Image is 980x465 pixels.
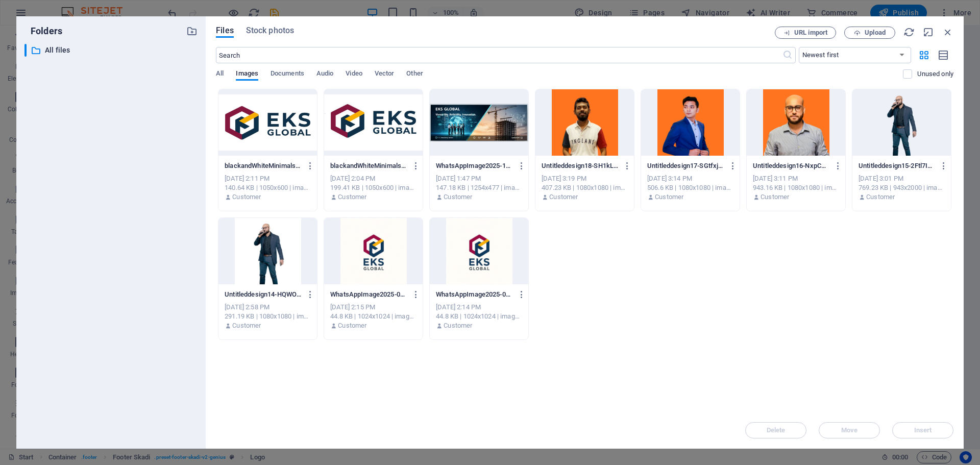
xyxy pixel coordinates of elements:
div: [DATE] 1:47 PM [436,174,522,183]
div: 44.8 KB | 1024x1024 | image/jpeg [330,312,416,321]
div: [DATE] 2:15 PM [330,303,416,312]
p: WhatsAppImage2025-08-25at1.56.21AM-Bf8OIud_L4H87qu-0zH6Hw.jpeg [330,290,407,299]
div: [DATE] 2:04 PM [330,174,416,183]
p: WhatsAppImage2025-10-06at5.42.47PM-RRyWXWtMsigE8czgf7Hlzw.jpeg [436,161,512,170]
i: Reload [903,27,915,38]
p: Customer [338,321,366,330]
i: Minimize [923,27,934,38]
button: URL import [775,27,836,39]
div: 199.41 KB | 1050x600 | image/png [330,183,416,192]
div: [DATE] 3:14 PM [647,174,733,183]
p: Customer [866,192,895,202]
p: Customer [444,192,472,202]
span: Documents [271,67,304,82]
div: 407.23 KB | 1080x1080 | image/png [542,183,628,192]
span: Stock photos [246,25,294,37]
p: Displays only files that are not in use on the website. Files added during this session can still... [917,69,953,79]
div: 769.23 KB | 943x2000 | image/png [859,183,945,192]
span: Vector [375,67,395,82]
p: Customer [655,192,683,202]
div: 44.8 KB | 1024x1024 | image/jpeg [436,312,522,321]
input: Search [216,47,782,63]
div: [DATE] 3:11 PM [753,174,839,183]
p: Customer [232,192,261,202]
div: [DATE] 2:11 PM [225,174,311,183]
span: Other [406,67,423,82]
i: Close [942,27,953,38]
button: Upload [844,27,895,39]
p: Customer [761,192,789,202]
div: [DATE] 3:19 PM [542,174,628,183]
span: Audio [316,67,333,82]
p: Customer [444,321,472,330]
span: Upload [865,30,886,36]
i: Create new folder [186,26,198,37]
p: Customer [232,321,261,330]
div: 140.64 KB | 1050x600 | image/png [225,183,311,192]
p: blackandWhiteMinimalsimpleBusinessCard1-YAN_NOfr8bUf5MFkaSd7KA.png [225,161,301,170]
div: [DATE] 3:01 PM [859,174,945,183]
p: Untitleddesign18-SH1kL07KcZRgEPBdw4BDcA.png [542,161,618,170]
p: Untitleddesign15-2Ftl7IxqWMfC4IMjpZEjfQ.png [859,161,935,170]
p: blackandWhiteMinimalsimpleBusinessCard-lvWAIJL3EXn-8SmH1cZhEQ.png [330,161,407,170]
p: Untitleddesign14-HQWOWDXh_rdUjdA6dbWOYQ.png [225,290,301,299]
div: [DATE] 2:58 PM [225,303,311,312]
div: ​ [24,44,27,57]
p: Untitleddesign17-SGtfxjDj2FM_Oq1cPHFtEA.png [647,161,724,170]
div: 291.19 KB | 1080x1080 | image/png [225,312,311,321]
p: Folders [24,25,62,38]
div: 147.18 KB | 1254x477 | image/jpeg [436,183,522,192]
span: Images [236,67,258,82]
div: 943.16 KB | 1080x1080 | image/png [753,183,839,192]
span: All [216,67,224,82]
span: Video [346,67,362,82]
p: All files [45,44,179,56]
span: URL import [794,30,827,36]
div: [DATE] 2:14 PM [436,303,522,312]
p: Untitleddesign16-NxpCHQIdp0Usygdr5LDH1w.png [753,161,829,170]
p: Customer [338,192,366,202]
div: 506.6 KB | 1080x1080 | image/png [647,183,733,192]
span: Files [216,25,234,37]
p: WhatsAppImage2025-08-25at1.56.21AM-pq6-IYhA6XTZruzLhaEwRg.jpeg [436,290,512,299]
p: Customer [549,192,578,202]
